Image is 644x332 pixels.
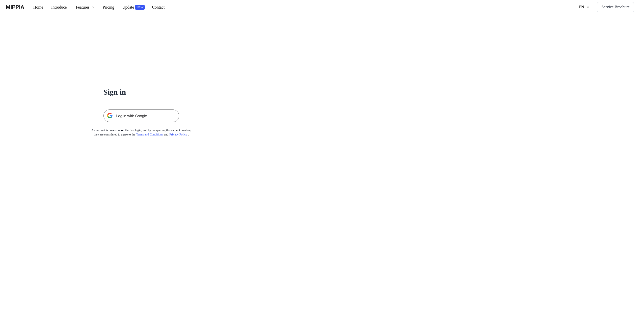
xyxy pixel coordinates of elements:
button: Pricing [105,2,125,12]
h1: Sign in [103,87,179,97]
button: Features [74,2,105,12]
div: NEW [144,5,154,10]
img: logo [6,5,24,9]
img: 구글 로그인 버튼 [103,109,179,122]
button: Contact [157,2,180,12]
div: An account is created upon the first login, and by completing the account creation, they are cons... [83,128,200,137]
button: Home [29,2,48,12]
a: Terms and Conditions [137,133,168,136]
div: Features [78,4,97,10]
button: EN [570,2,589,12]
button: Service Brochure [594,2,634,12]
a: Privacy Policy [176,133,195,136]
button: UpdateNEW [125,2,157,12]
button: Introduce [48,2,74,12]
a: UpdateNEW [125,0,157,14]
div: EN [574,4,581,10]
